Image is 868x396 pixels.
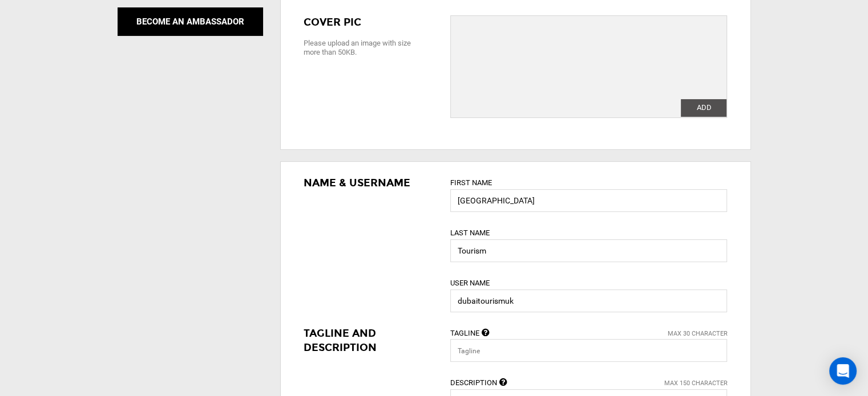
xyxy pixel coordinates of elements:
div: Name & Username [304,176,434,191]
input: Tagline [450,339,727,362]
div: Please upload an image with size more than 50KB. [304,39,434,57]
input: Last Name [450,239,727,262]
button: Become An Ambassador [118,7,263,36]
label: Max 30 Character [667,329,727,338]
label: ADD [681,99,726,117]
label: Description [450,378,497,389]
input: User Name [450,289,727,312]
div: Open Intercom Messenger [829,357,857,385]
label: First Name [450,178,492,189]
div: Cover PIC [304,15,434,30]
label: Tagline [450,328,479,339]
label: Last Name [450,228,490,239]
label: Max 150 Character [664,379,727,388]
div: Tagline And Description [304,326,434,356]
input: First Name [450,189,727,212]
label: User Name [450,278,490,289]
